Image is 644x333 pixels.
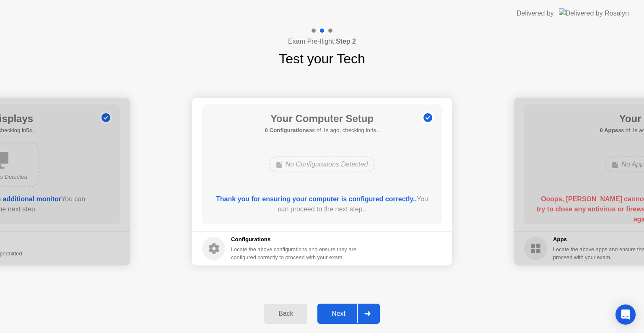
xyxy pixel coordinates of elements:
h1: Your Computer Setup [265,111,379,126]
b: 0 Configurations [265,127,309,133]
div: Delivered by [517,8,554,18]
button: Next [317,304,380,324]
div: Next [320,310,357,317]
h5: Configurations [231,235,358,244]
div: Back [267,310,305,317]
img: Delivered by Rosalyn [559,8,629,18]
div: No Configurations Detected [269,156,376,172]
b: Step 2 [336,38,356,45]
h4: Exam Pre-flight: [288,36,356,47]
button: Back [264,304,307,324]
h5: as of 1s ago, checking in4s.. [265,126,379,135]
b: Thank you for ensuring your computer is configured correctly.. [216,195,417,203]
div: You can proceed to the next step.. [214,194,430,214]
div: Open Intercom Messenger [615,304,636,325]
h1: Test your Tech [279,49,365,69]
div: Locate the above configurations and ensure they are configured correctly to proceed with your exam. [231,245,358,261]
